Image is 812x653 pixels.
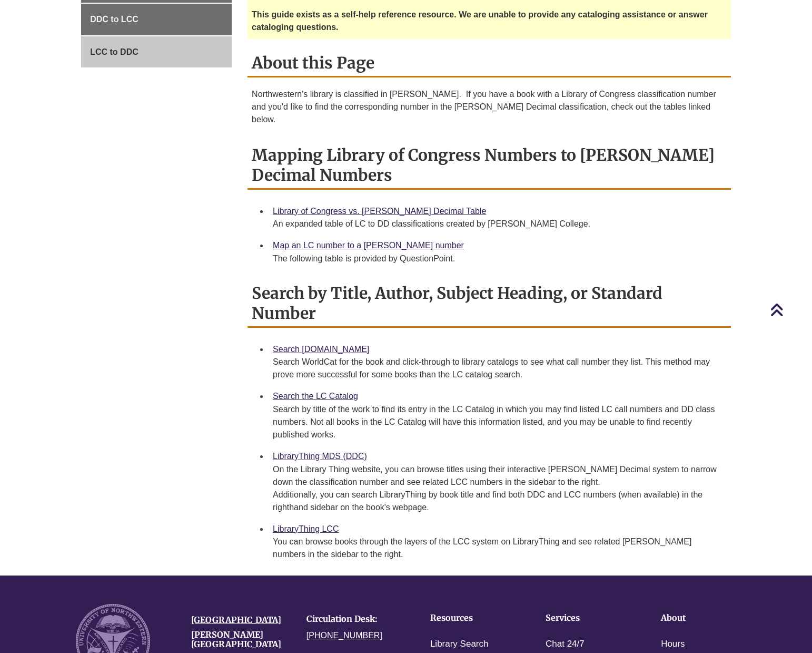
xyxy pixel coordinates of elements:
div: The following table is provided by QuestionPoint. [273,252,722,265]
a: Library of Congress vs. [PERSON_NAME] Decimal Table [273,207,486,216]
a: Hours [661,637,685,652]
h4: About [661,613,744,623]
h4: Circulation Desk: [306,615,406,624]
a: Map an LC number to a [PERSON_NAME] number [273,241,464,250]
div: Search WorldCat for the book and click-through to library catalogs to see what call number they l... [273,356,722,381]
span: DDC to LCC [90,15,138,24]
div: You can browse books through the layers of the LCC system on LibraryThing and see related [PERSON... [273,535,722,561]
h4: Services [546,613,628,623]
div: On the Library Thing website, you can browse titles using their interactive [PERSON_NAME] Decimal... [273,463,722,514]
a: [GEOGRAPHIC_DATA] [191,615,281,625]
h2: Search by Title, Author, Subject Heading, or Standard Number [247,280,731,328]
a: LCC to DDC [81,36,232,68]
h4: [PERSON_NAME][GEOGRAPHIC_DATA] [191,630,291,649]
a: Library Search [430,637,489,652]
h4: Resources [430,613,513,623]
p: Northwestern's library is classified in [PERSON_NAME]. If you have a book with a Library of Congr... [252,88,727,126]
a: LibraryThing MDS (DDC) [273,452,367,461]
a: Back to Top [770,303,809,317]
a: Search [DOMAIN_NAME] [273,345,369,354]
a: LibraryThing LCC [273,524,339,533]
h2: About this Page [247,50,731,77]
strong: This guide exists as a self-help reference resource. We are unable to provide any cataloging assi... [252,10,708,32]
a: DDC to LCC [81,4,232,35]
a: Search the LC Catalog [273,392,358,401]
a: [PHONE_NUMBER] [306,631,382,640]
h2: Mapping Library of Congress Numbers to [PERSON_NAME] Decimal Numbers [247,142,731,190]
div: Search by title of the work to find its entry in the LC Catalog in which you may find listed LC c... [273,403,722,441]
span: LCC to DDC [90,47,138,56]
a: Chat 24/7 [546,637,585,652]
div: An expanded table of LC to DD classifications created by [PERSON_NAME] College. [273,218,722,230]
